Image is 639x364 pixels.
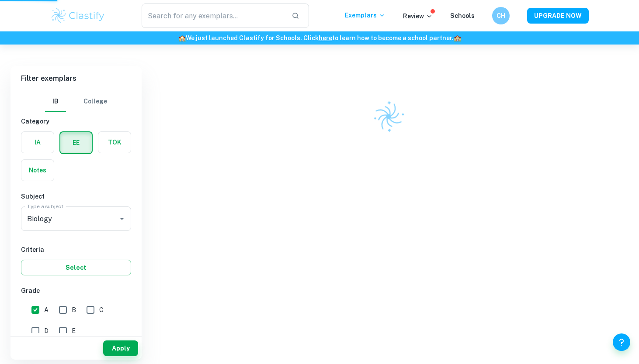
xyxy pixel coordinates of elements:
[21,260,131,275] button: Select
[27,203,63,210] label: Type a subject
[21,286,131,295] h6: Grade
[367,95,410,138] img: Clastify logo
[21,245,131,254] h6: Criteria
[44,326,49,336] span: D
[142,3,285,28] input: Search for any exemplars...
[60,132,92,153] button: EE
[98,132,131,153] button: TOK
[116,213,128,225] button: Open
[21,117,131,126] h6: Category
[103,340,138,356] button: Apply
[178,34,186,41] span: 🏫
[492,7,510,24] button: CH
[21,192,131,201] h6: Subject
[83,91,107,112] button: College
[45,91,66,112] button: IB
[21,132,54,153] button: IA
[44,305,49,315] span: A
[345,10,385,20] p: Exemplars
[10,66,142,91] h6: Filter exemplars
[496,11,506,21] h6: CH
[50,7,106,24] img: Clastify logo
[319,34,332,41] a: here
[72,305,76,315] span: B
[72,326,76,336] span: E
[99,305,104,315] span: C
[527,8,589,24] button: UPGRADE NOW
[21,160,54,181] button: Notes
[454,34,461,41] span: 🏫
[613,333,630,351] button: Help and Feedback
[45,91,107,112] div: Filter type choice
[403,11,433,21] p: Review
[2,33,637,43] h6: We just launched Clastify for Schools. Click to learn how to become a school partner.
[450,12,475,19] a: Schools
